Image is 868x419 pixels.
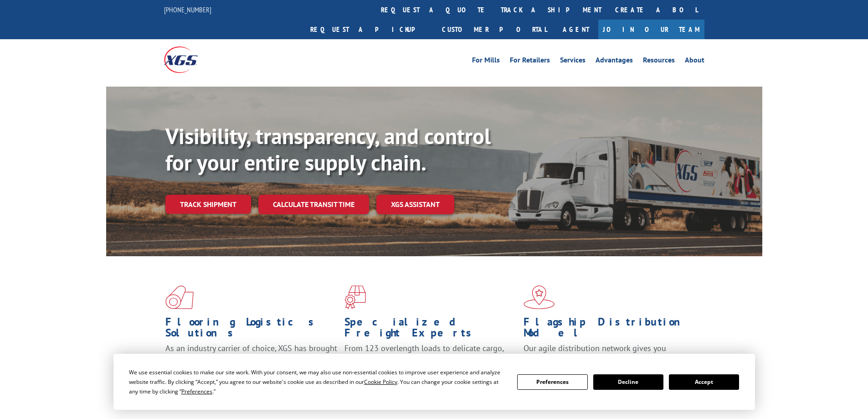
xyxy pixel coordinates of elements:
[344,343,517,383] p: From 123 overlength loads to delicate cargo, our experienced staff knows the best way to move you...
[165,316,338,343] h1: Flooring Logistics Solutions
[560,57,586,67] a: Services
[165,195,251,214] a: Track shipment
[435,20,554,39] a: Customer Portal
[376,195,454,214] a: XGS ASSISTANT
[165,285,194,309] img: xgs-icon-total-supply-chain-intelligence-red
[258,195,369,214] a: Calculate transit time
[524,285,555,309] img: xgs-icon-flagship-distribution-model-red
[524,343,691,364] span: Our agile distribution network gives you nationwide inventory management on demand.
[669,374,739,390] button: Accept
[364,378,397,386] span: Cookie Policy
[596,57,633,67] a: Advantages
[598,20,704,39] a: Join Our Team
[510,57,550,67] a: For Retailers
[472,57,500,67] a: For Mills
[165,122,491,176] b: Visibility, transparency, and control for your entire supply chain.
[554,20,598,39] a: Agent
[113,354,755,410] div: Cookie Consent Prompt
[344,316,517,343] h1: Specialized Freight Experts
[165,343,337,375] span: As an industry carrier of choice, XGS has brought innovation and dedication to flooring logistics...
[164,5,211,14] a: [PHONE_NUMBER]
[181,388,212,395] span: Preferences
[524,316,696,343] h1: Flagship Distribution Model
[129,367,506,396] div: We use essential cookies to make our site work. With your consent, we may also use non-essential ...
[344,285,366,309] img: xgs-icon-focused-on-flooring-red
[303,20,435,39] a: Request a pickup
[593,374,663,390] button: Decline
[517,374,587,390] button: Preferences
[685,57,704,67] a: About
[643,57,675,67] a: Resources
